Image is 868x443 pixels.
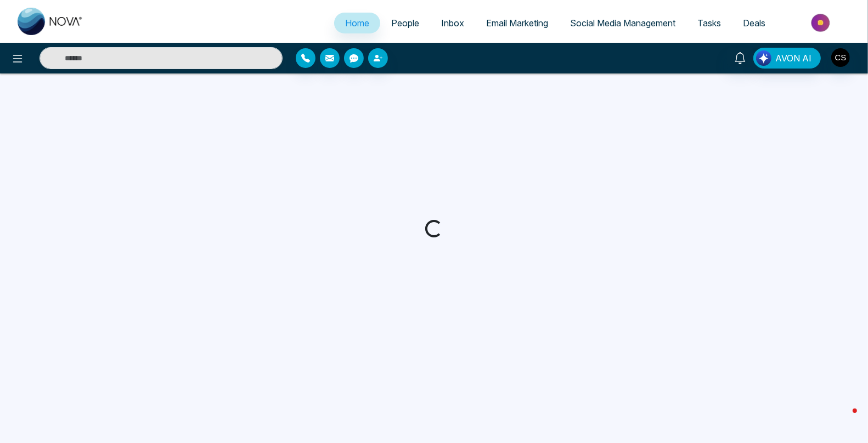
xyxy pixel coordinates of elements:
[345,18,369,29] span: Home
[486,18,548,29] span: Email Marketing
[782,10,861,35] img: Market-place.gif
[391,18,419,29] span: People
[475,13,559,33] a: Email Marketing
[732,13,776,33] a: Deals
[334,13,380,33] a: Home
[831,406,857,432] iframe: Intercom live chat
[559,13,686,33] a: Social Media Management
[697,18,721,29] span: Tasks
[430,13,475,33] a: Inbox
[743,18,765,29] span: Deals
[831,48,850,67] img: User Avatar
[380,13,430,33] a: People
[570,18,675,29] span: Social Media Management
[775,52,811,65] span: AVON AI
[753,48,821,69] button: AVON AI
[686,13,732,33] a: Tasks
[18,8,83,35] img: Nova CRM Logo
[756,50,771,66] img: Lead Flow
[441,18,464,29] span: Inbox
